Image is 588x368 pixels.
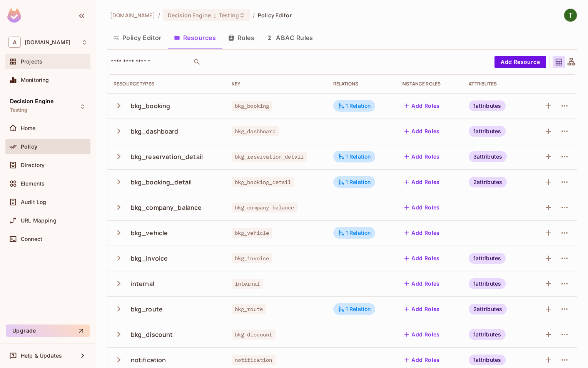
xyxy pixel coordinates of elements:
[338,306,371,313] div: 1 Relation
[168,28,222,47] button: Resources
[131,203,202,212] div: bkg_company_balance
[131,305,163,313] div: bkg_route
[258,12,292,19] span: Policy Editor
[232,330,276,340] span: bkg_discount
[401,125,443,137] button: Add Roles
[338,102,371,109] div: 1 Relation
[469,329,506,340] div: 1 attributes
[338,229,371,236] div: 1 Relation
[253,12,255,19] li: /
[401,303,443,315] button: Add Roles
[232,355,276,365] span: notification
[21,236,42,242] span: Connect
[232,253,272,263] span: bkg_invoice
[131,279,154,288] div: internal
[131,102,170,110] div: bkg_booking
[232,177,294,187] span: bkg_booking_detail
[114,81,219,87] div: Resource Types
[7,8,21,23] img: SReyMgAAAABJRU5ErkJggg==
[21,125,36,131] span: Home
[232,279,263,289] span: internal
[469,355,506,365] div: 1 attributes
[232,81,321,87] div: Key
[107,28,168,47] button: Policy Editor
[338,179,371,186] div: 1 Relation
[333,81,389,87] div: Relations
[131,330,173,339] div: bkg_discount
[21,144,37,150] span: Policy
[232,126,279,136] span: bkg_dashboard
[261,28,319,47] button: ABAC Rules
[469,177,507,187] div: 2 attributes
[21,59,42,65] span: Projects
[469,304,507,314] div: 2 attributes
[494,56,546,68] button: Add Resource
[131,229,168,237] div: bkg_vehicle
[401,201,443,214] button: Add Roles
[25,39,70,45] span: Workspace: abclojistik.com
[469,100,506,111] div: 1 attributes
[158,12,160,19] li: /
[21,353,62,359] span: Help & Updates
[469,81,523,87] div: Attributes
[131,127,179,135] div: bkg_dashboard
[131,178,192,186] div: bkg_booking_detail
[564,9,577,22] img: Taha ÇEKEN
[401,252,443,264] button: Add Roles
[110,12,155,19] span: the active workspace
[232,101,272,111] span: bkg_booking
[401,278,443,290] button: Add Roles
[131,356,166,364] div: notification
[401,328,443,341] button: Add Roles
[401,100,443,112] button: Add Roles
[401,227,443,239] button: Add Roles
[168,12,211,19] span: Decision Engine
[219,12,239,19] span: Testing
[214,12,216,18] span: :
[8,37,21,48] span: A
[232,152,307,162] span: bkg_reservation_detail
[131,152,203,161] div: bkg_reservation_detail
[469,278,506,289] div: 1 attributes
[338,153,371,160] div: 1 Relation
[131,254,168,263] div: bkg_invoice
[21,217,57,224] span: URL Mapping
[232,304,266,314] span: bkg_route
[21,77,49,83] span: Monitoring
[21,199,46,205] span: Audit Log
[232,202,297,212] span: bkg_company_balance
[10,98,53,104] span: Decision Engine
[469,126,506,137] div: 1 attributes
[222,28,261,47] button: Roles
[401,81,456,87] div: Instance roles
[232,228,272,238] span: bkg_vehicle
[469,151,507,162] div: 3 attributes
[6,325,90,337] button: Upgrade
[401,354,443,366] button: Add Roles
[401,176,443,188] button: Add Roles
[401,151,443,163] button: Add Roles
[10,107,27,113] span: Testing
[21,181,45,187] span: Elements
[21,162,45,168] span: Directory
[469,253,506,264] div: 1 attributes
